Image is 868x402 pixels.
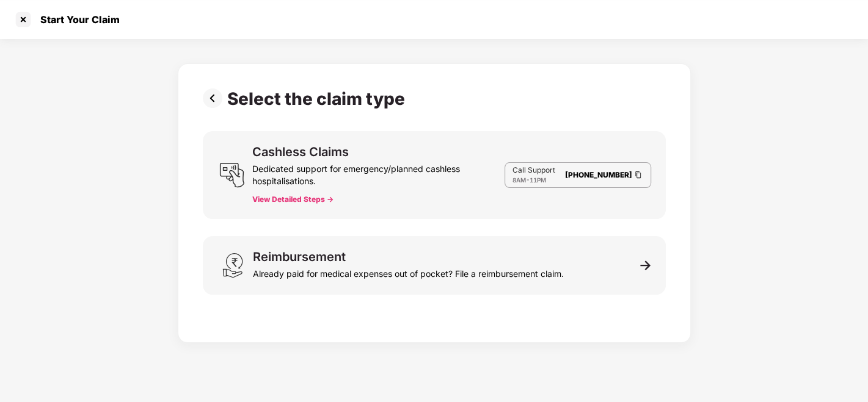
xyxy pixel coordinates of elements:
[512,176,526,184] span: 8AM
[203,88,227,108] img: svg+xml;base64,PHN2ZyBpZD0iUHJldi0zMngzMiIgeG1sbnM9Imh0dHA6Ly93d3cudzMub3JnLzIwMDAvc3ZnIiB3aWR0aD...
[640,260,651,271] img: svg+xml;base64,PHN2ZyB3aWR0aD0iMTEiIGhlaWdodD0iMTEiIHZpZXdCb3g9IjAgMCAxMSAxMSIgZmlsbD0ibm9uZSIgeG...
[633,170,643,180] img: Clipboard Icon
[530,176,546,184] span: 11PM
[252,146,349,158] div: Cashless Claims
[33,13,120,26] div: Start Your Claim
[512,165,555,175] p: Call Support
[253,251,346,263] div: Reimbursement
[565,170,632,179] a: [PHONE_NUMBER]
[512,175,555,185] div: -
[253,263,564,280] div: Already paid for medical expenses out of pocket? File a reimbursement claim.
[219,162,245,188] img: svg+xml;base64,PHN2ZyB3aWR0aD0iMjQiIGhlaWdodD0iMjUiIHZpZXdCb3g9IjAgMCAyNCAyNSIgZmlsbD0ibm9uZSIgeG...
[220,253,246,278] img: svg+xml;base64,PHN2ZyB3aWR0aD0iMjQiIGhlaWdodD0iMzEiIHZpZXdCb3g9IjAgMCAyNCAzMSIgZmlsbD0ibm9uZSIgeG...
[227,88,410,109] div: Select the claim type
[252,195,334,204] button: View Detailed Steps ->
[252,158,504,187] div: Dedicated support for emergency/planned cashless hospitalisations.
